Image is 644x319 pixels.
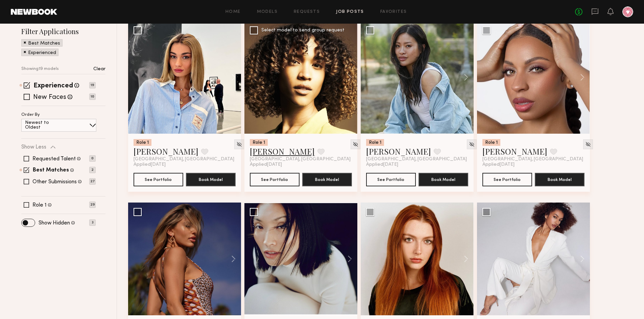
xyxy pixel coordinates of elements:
p: Order By [21,113,40,117]
a: Home [225,10,241,14]
label: Requested Talent [32,156,76,162]
img: Unhide Model [585,141,591,147]
div: Applied [DATE] [482,162,585,167]
button: See Portfolio [134,173,183,186]
img: Unhide Model [236,141,242,147]
button: See Portfolio [366,173,416,186]
a: Book Model [302,176,352,182]
p: Experienced [28,51,56,55]
button: See Portfolio [250,173,300,186]
span: [GEOGRAPHIC_DATA], [GEOGRAPHIC_DATA] [250,157,351,162]
a: Favorites [380,10,407,14]
p: 0 [89,155,96,162]
a: Models [257,10,278,14]
p: Newest to Oldest [25,121,65,130]
button: Book Model [535,173,585,186]
a: [PERSON_NAME] [134,146,198,157]
div: Applied [DATE] [366,162,468,167]
img: Unhide Model [469,141,475,147]
button: Book Model [186,173,236,186]
a: Book Model [535,176,585,182]
img: Unhide Model [353,141,358,147]
a: [PERSON_NAME] [482,146,547,157]
a: Book Model [419,176,468,182]
h2: Filter Applications [21,27,105,36]
p: Showing 19 models [21,67,59,71]
div: Role 1 [482,139,500,146]
a: [PERSON_NAME] [250,146,315,157]
span: [GEOGRAPHIC_DATA], [GEOGRAPHIC_DATA] [482,157,583,162]
p: 2 [89,167,96,173]
button: See Portfolio [482,173,532,186]
button: Book Model [302,173,352,186]
label: Show Hidden [39,220,70,226]
p: 3 [89,219,96,226]
p: 29 [89,202,96,208]
div: Applied [DATE] [134,162,236,167]
label: Best Matches [33,168,69,173]
p: 27 [89,178,96,185]
a: Book Model [186,176,236,182]
a: [PERSON_NAME] [366,146,431,157]
a: Requests [294,10,320,14]
label: Role 1 [32,203,47,208]
a: Job Posts [336,10,364,14]
label: Experienced [33,83,73,89]
p: Show Less [21,144,46,150]
p: 10 [89,94,96,100]
p: 19 [89,82,96,88]
div: Applied [DATE] [250,162,352,167]
p: Best Matches [28,41,60,46]
div: Role 1 [250,139,268,146]
div: Role 1 [366,139,384,146]
span: [GEOGRAPHIC_DATA], [GEOGRAPHIC_DATA] [134,157,234,162]
label: Other Submissions [32,179,77,185]
label: New Faces [33,94,66,101]
span: [GEOGRAPHIC_DATA], [GEOGRAPHIC_DATA] [366,157,467,162]
div: Role 1 [134,139,151,146]
button: Book Model [419,173,468,186]
p: Clear [93,67,105,72]
div: Select model to send group request [261,28,344,33]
